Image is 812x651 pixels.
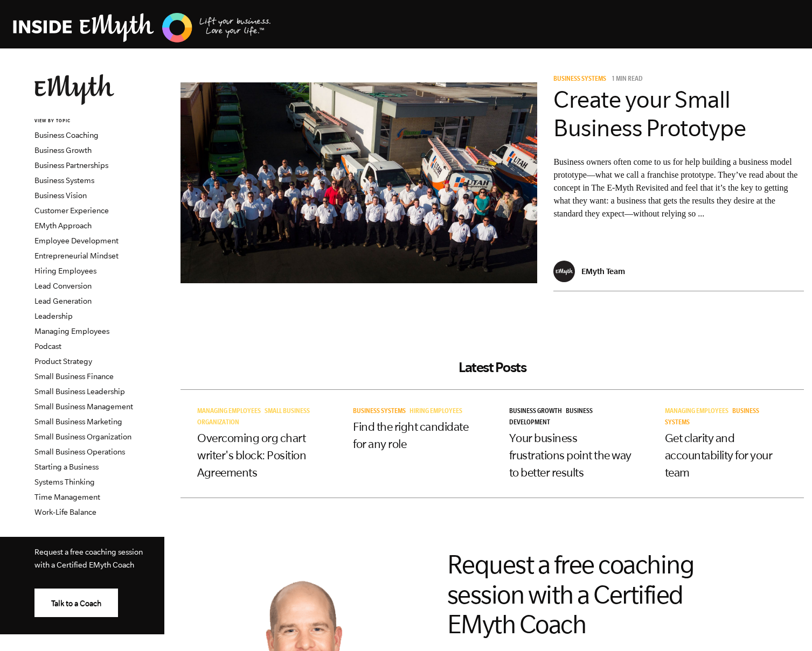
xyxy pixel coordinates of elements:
[197,408,261,416] span: Managing Employees
[353,408,406,416] span: Business Systems
[34,478,95,486] a: Systems Thinking
[34,342,61,351] a: Podcast
[34,589,118,617] a: Talk to a Coach
[665,408,759,427] a: Business Systems
[447,550,727,639] h2: Request a free coaching session with a Certified EMyth Coach
[553,86,746,141] a: Create your Small Business Prototype
[34,221,92,230] a: EMyth Approach
[34,297,92,305] a: Lead Generation
[34,545,147,571] p: Request a free coaching session with a Certified EMyth Coach
[34,357,92,366] a: Product Strategy
[34,312,73,320] a: Leadership
[34,372,114,381] a: Small Business Finance
[13,11,272,44] img: EMyth Business Coaching
[34,417,122,426] a: Small Business Marketing
[410,408,466,416] a: Hiring Employees
[353,420,468,450] a: Find the right candidate for any role
[34,251,119,260] a: Entrepreneurial Mindset
[197,431,306,479] a: Overcoming org chart writer's block: Position Agreements
[34,206,109,215] a: Customer Experience
[34,432,131,441] a: Small Business Organization
[34,191,87,200] a: Business Vision
[665,408,732,416] a: Managing Employees
[553,76,610,83] a: Business Systems
[353,408,410,416] a: Business Systems
[553,156,804,220] p: Business owners often come to us for help building a business model prototype—what we call a fran...
[34,146,92,155] a: Business Growth
[553,76,606,83] span: Business Systems
[34,236,119,245] a: Employee Development
[181,359,804,375] h2: Latest Posts
[509,408,562,416] span: Business Growth
[181,82,537,283] img: business model prototype
[509,408,566,416] a: Business Growth
[410,408,462,416] span: Hiring Employees
[509,431,631,479] a: Your business frustrations point the way to better results
[665,431,773,479] a: Get clarity and accountability for your team
[34,387,125,396] a: Small Business Leadership
[612,76,643,83] p: 1 min read
[581,267,625,276] p: EMyth Team
[553,261,575,282] img: EMyth Team - EMyth
[34,131,99,139] a: Business Coaching
[665,408,728,416] span: Managing Employees
[34,508,96,516] a: Work-Life Balance
[34,493,100,501] a: Time Management
[51,599,101,608] span: Talk to a Coach
[34,463,99,471] a: Starting a Business
[34,282,92,290] a: Lead Conversion
[34,74,114,105] img: EMyth
[34,176,94,185] a: Business Systems
[197,408,265,416] a: Managing Employees
[34,267,96,275] a: Hiring Employees
[34,327,109,335] a: Managing Employees
[34,402,133,411] a: Small Business Management
[34,118,164,125] h6: VIEW BY TOPIC
[509,408,593,427] a: Business Development
[34,447,125,456] a: Small Business Operations
[34,161,108,170] a: Business Partnerships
